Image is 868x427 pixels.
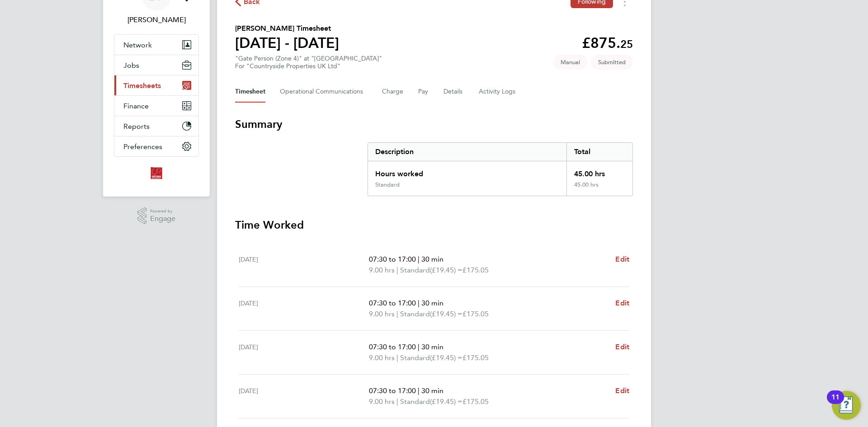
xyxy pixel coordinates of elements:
[615,299,629,307] span: Edit
[418,81,429,103] button: Pay
[430,266,462,274] span: (£19.45) =
[418,343,420,351] span: |
[114,96,198,116] button: Finance
[396,266,398,274] span: |
[369,353,395,362] span: 9.00 hrs
[235,117,633,131] h3: Summary
[418,386,420,395] span: |
[369,386,416,395] span: 07:30 to 17:00
[421,299,443,307] span: 30 min
[421,255,443,263] span: 30 min
[235,23,339,34] h2: [PERSON_NAME] Timesheet
[832,391,861,420] button: Open Resource Center, 11 new notifications
[239,342,369,363] div: [DATE]
[235,81,265,103] button: Timesheet
[615,255,629,263] span: Edit
[430,397,462,406] span: (£19.45) =
[235,55,382,70] div: "Gate Person (Zone 4)" at "[GEOGRAPHIC_DATA]"
[235,34,339,52] h1: [DATE] - [DATE]
[582,34,633,52] app-decimal: £875.
[396,310,398,318] span: |
[368,161,566,181] div: Hours worked
[369,310,395,318] span: 9.00 hrs
[137,207,176,225] a: Powered byEngage
[382,81,404,103] button: Charge
[235,62,382,70] div: For "Countryside Properties UK Ltd"
[123,81,161,90] span: Timesheets
[369,397,395,406] span: 9.00 hrs
[615,343,629,351] span: Edit
[430,310,462,318] span: (£19.45) =
[615,342,629,352] a: Edit
[114,116,198,136] button: Reports
[400,352,430,363] span: Standard
[149,166,164,180] img: optionsresourcing-logo-retina.png
[396,397,398,406] span: |
[123,102,149,110] span: Finance
[462,397,489,406] span: £175.05
[114,35,198,55] button: Network
[123,61,139,70] span: Jobs
[369,299,416,307] span: 07:30 to 17:00
[123,41,152,49] span: Network
[239,254,369,276] div: [DATE]
[369,255,416,263] span: 07:30 to 17:00
[615,254,629,265] a: Edit
[235,218,633,232] h3: Time Worked
[421,386,443,395] span: 30 min
[418,299,420,307] span: |
[421,343,443,351] span: 30 min
[239,298,369,319] div: [DATE]
[462,353,489,362] span: £175.05
[114,55,198,75] button: Jobs
[114,136,198,156] button: Preferences
[615,386,629,395] span: Edit
[239,385,369,407] div: [DATE]
[369,343,416,351] span: 07:30 to 17:00
[591,55,633,70] span: This timesheet is Submitted.
[114,166,199,180] a: Go to home page
[396,353,398,362] span: |
[831,397,840,409] div: 11
[615,298,629,309] a: Edit
[430,353,462,362] span: (£19.45) =
[400,396,430,407] span: Standard
[150,215,175,223] span: Engage
[114,14,199,25] span: Duncan Peake
[443,81,464,103] button: Details
[566,161,632,181] div: 45.00 hrs
[369,266,395,274] span: 9.00 hrs
[553,55,587,70] span: This timesheet was manually created.
[462,310,489,318] span: £175.05
[566,181,632,196] div: 45.00 hrs
[368,142,633,196] div: Summary
[615,385,629,396] a: Edit
[280,81,368,103] button: Operational Communications
[368,143,566,161] div: Description
[150,207,175,215] span: Powered by
[620,38,633,51] span: 25
[418,255,420,263] span: |
[566,143,632,161] div: Total
[123,142,162,151] span: Preferences
[400,265,430,276] span: Standard
[400,309,430,319] span: Standard
[375,181,400,188] div: Standard
[123,122,150,131] span: Reports
[479,81,517,103] button: Activity Logs
[462,266,489,274] span: £175.05
[114,75,198,95] button: Timesheets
